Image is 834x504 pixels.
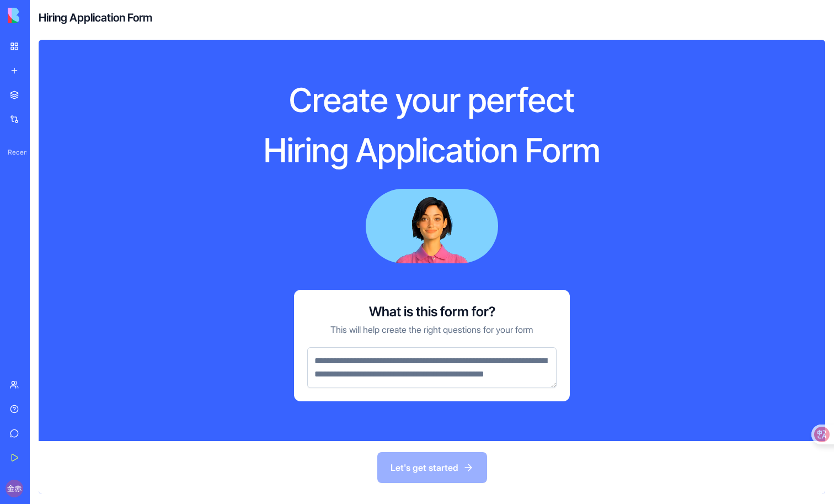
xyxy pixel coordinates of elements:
h1: Create your perfect [220,79,644,121]
img: ACg8ocKs7KKsnBQJRob0Y1pgyGiEzQgHDSe3Pvzri_nGKGeyLablpg=s96-c [6,480,23,497]
h4: Hiring Application Form [39,10,152,25]
img: logo [8,8,76,23]
h3: What is this form for? [369,303,495,321]
span: Recent [3,148,26,157]
h1: Hiring Application Form [220,130,644,171]
p: This will help create the right questions for your form [330,323,533,336]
